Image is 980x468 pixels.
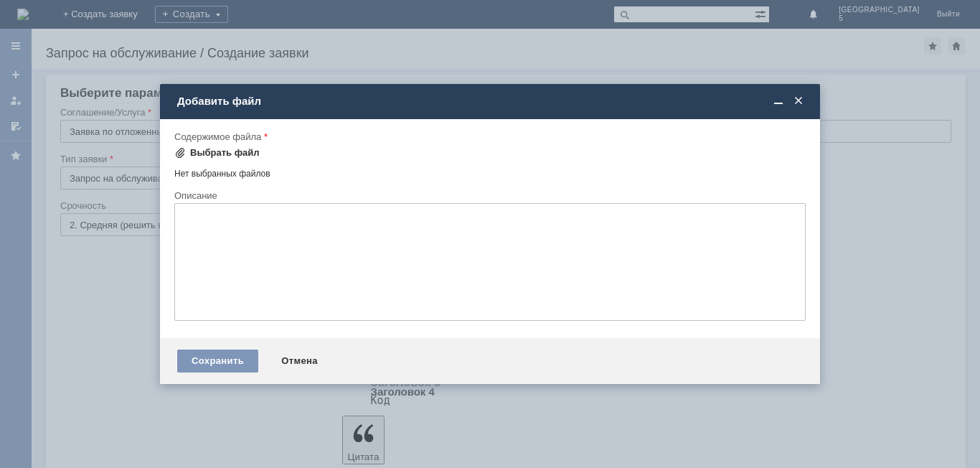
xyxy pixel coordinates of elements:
div: Выбрать файл [190,147,260,159]
div: Содержимое файла [174,132,803,141]
span: Свернуть (Ctrl + M) [771,95,786,108]
div: Описание [174,191,803,200]
div: Добавить файл [177,95,806,108]
span: Закрыть [791,95,806,108]
div: [PERSON_NAME]/ [PERSON_NAME] удалить отложенные чеки за [DATE] [6,6,209,29]
div: Нет выбранных файлов [174,163,806,179]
